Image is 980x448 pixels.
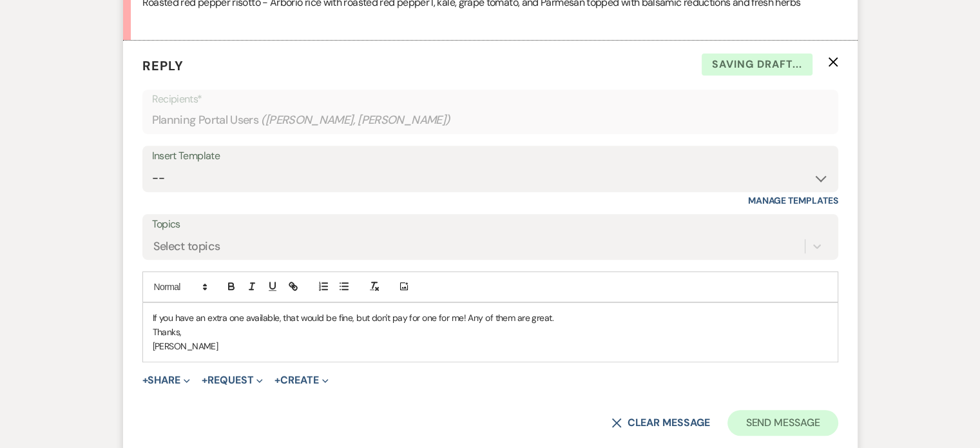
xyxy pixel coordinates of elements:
span: Saving draft... [702,54,812,75]
div: Select topics [153,237,220,255]
div: Insert Template [152,147,829,166]
span: + [142,375,148,385]
label: Topics [152,215,829,234]
div: Planning Portal Users [152,108,829,133]
a: Manage Templates [748,195,838,206]
button: Clear message [611,418,709,428]
span: + [274,375,280,385]
p: If you have an extra one available, that would be fine, but don't pay for one for me! Any of them... [153,311,828,325]
p: [PERSON_NAME] [153,339,828,353]
button: Send Message [727,410,838,436]
button: Create [274,375,328,385]
button: Share [142,375,191,385]
p: Thanks, [153,325,828,339]
button: Request [202,375,263,385]
span: Reply [142,57,184,74]
span: + [202,375,207,385]
span: ( [PERSON_NAME], [PERSON_NAME] ) [261,112,450,129]
p: Recipients* [152,91,829,108]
